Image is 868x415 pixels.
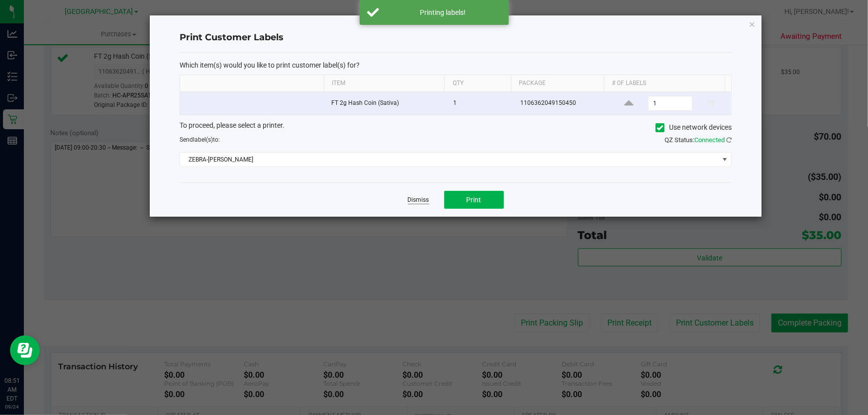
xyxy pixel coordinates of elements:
[511,75,604,92] th: Package
[172,120,739,135] div: To proceed, please select a printer.
[656,122,732,133] label: Use network devices
[604,75,725,92] th: # of labels
[193,136,213,143] span: label(s)
[385,7,501,17] div: Printing labels!
[467,196,482,204] span: Print
[694,136,725,144] span: Connected
[665,136,732,144] span: QZ Status:
[180,136,220,143] span: Send to:
[408,196,429,204] a: Dismiss
[180,61,732,70] p: Which item(s) would you like to print customer label(s) for?
[444,75,510,92] th: Qty
[10,335,40,365] iframe: Resource center
[180,153,719,166] span: ZEBRA-[PERSON_NAME]
[180,31,732,44] h4: Print Customer Labels
[444,191,504,209] button: Print
[325,92,448,115] td: FT 2g Hash Coin (Sativa)
[447,92,514,115] td: 1
[514,92,609,115] td: 1106362049150450
[324,75,445,92] th: Item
